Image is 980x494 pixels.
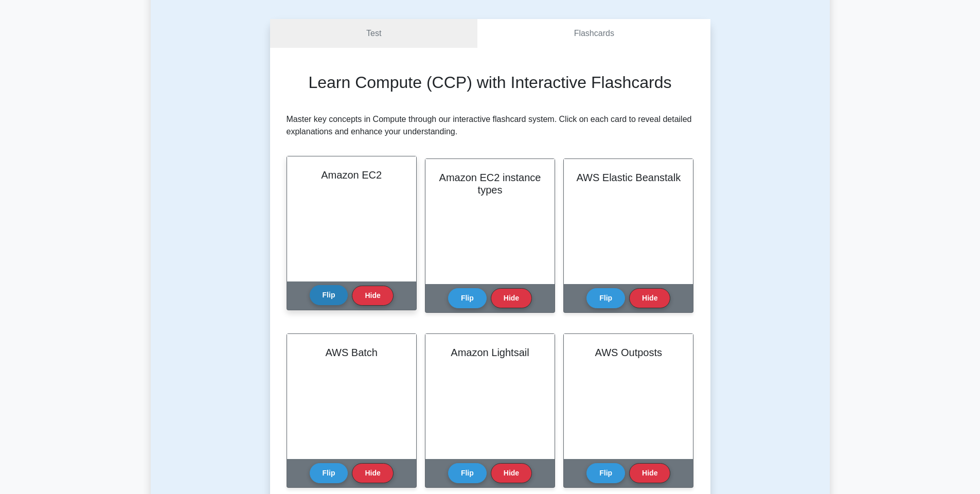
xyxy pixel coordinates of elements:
h2: Amazon EC2 instance types [438,171,542,196]
h2: Amazon EC2 [299,169,404,181]
h2: Amazon Lightsail [438,346,542,359]
button: Flip [448,288,487,308]
button: Flip [586,288,625,308]
button: Flip [310,463,348,483]
a: Flashcards [477,19,710,48]
button: Hide [491,463,532,483]
button: Hide [491,288,532,308]
button: Hide [629,288,670,308]
button: Hide [352,463,393,483]
button: Flip [310,285,348,305]
h2: AWS Elastic Beanstalk [576,171,681,184]
button: Flip [586,463,625,483]
h2: Learn Compute (CCP) with Interactive Flashcards [308,73,671,92]
a: Test [270,19,478,48]
h2: AWS Outposts [576,346,681,359]
h2: AWS Batch [299,346,404,359]
p: Master key concepts in Compute through our interactive flashcard system. Click on each card to re... [287,113,694,138]
button: Hide [629,463,670,483]
button: Hide [352,286,393,306]
button: Flip [448,463,487,483]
